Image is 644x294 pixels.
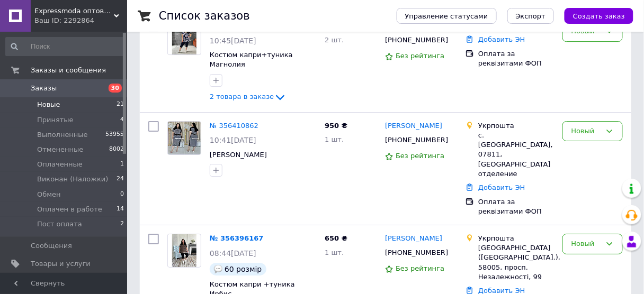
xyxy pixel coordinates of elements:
div: Оплата за реквізитами ФОП [478,197,553,216]
span: 30 [109,84,122,93]
span: Без рейтинга [396,152,444,160]
button: Управление статусами [397,8,497,24]
span: 2 товара в заказе [210,93,274,101]
img: Фото товару [168,122,201,154]
span: 24 [117,174,124,184]
a: Костюм капри+туника Магнолия [210,51,293,69]
span: Обмен [37,190,61,199]
span: 650 ₴ [325,234,347,242]
span: 53955 [105,130,124,140]
span: Пост оплата [37,219,82,229]
a: [PERSON_NAME] [385,234,442,244]
span: 4 [120,115,124,125]
span: 2 шт. [325,36,344,44]
span: Принятые [37,115,74,125]
span: Виконан (Наложки) [37,174,108,184]
a: Добавить ЭН [478,35,525,43]
a: 2 товара в заказе [210,93,287,100]
span: Управление статусами [405,12,488,20]
span: 1 [120,160,124,169]
span: 950 ₴ [325,122,347,130]
button: Создать заказ [565,8,633,24]
span: Новые [37,100,60,109]
a: № 356396167 [210,234,264,242]
a: [PERSON_NAME] [385,121,442,131]
span: 08:44[DATE] [210,249,256,258]
span: Оплаченные [37,160,83,169]
span: Без рейтинга [396,52,444,60]
div: Ваш ID: 2292864 [34,16,127,25]
a: Фото товару [167,21,201,55]
a: Фото товару [167,234,201,268]
span: 2 [120,219,124,229]
span: Без рейтинга [396,264,444,272]
span: 8002 [109,145,124,154]
img: Фото товару [172,22,197,54]
span: [PHONE_NUMBER] [385,36,448,44]
span: 21 [117,100,124,109]
span: Заказы и сообщения [31,66,106,75]
span: 14 [117,205,124,214]
span: 10:45[DATE] [210,36,256,45]
span: Expressmoda оптово-розничный магазин одежды [34,6,114,16]
span: 10:41[DATE] [210,136,256,144]
input: Поиск [5,37,125,56]
div: Новый [571,238,601,250]
button: Экспорт [507,8,554,24]
div: [GEOGRAPHIC_DATA] ([GEOGRAPHIC_DATA].), 58005, просп. Незалежності, 99 [478,243,553,282]
div: Оплата за реквізитами ФОП [478,49,553,68]
span: Создать заказ [573,12,625,20]
span: 60 розмір [225,265,262,273]
span: [PHONE_NUMBER] [385,249,448,256]
a: № 356410862 [210,122,258,130]
span: Отмененные [37,145,83,154]
span: Оплачен в работе [37,205,102,214]
span: [PHONE_NUMBER] [385,136,448,144]
a: Фото товару [167,121,201,155]
h1: Список заказов [159,10,250,22]
a: [PERSON_NAME] [210,151,267,159]
a: Создать заказ [554,12,633,20]
span: Сообщения [31,241,72,251]
span: Товары и услуги [31,259,91,269]
img: :speech_balloon: [214,265,222,273]
span: 0 [120,190,124,199]
div: с. [GEOGRAPHIC_DATA], 07811, [GEOGRAPHIC_DATA] отделение [478,131,553,179]
img: Фото товару [172,234,197,267]
span: 1 шт. [325,249,344,256]
span: Заказы [31,84,57,93]
div: Укрпошта [478,234,553,243]
div: Укрпошта [478,121,553,131]
span: Выполненные [37,130,88,140]
span: 1 шт. [325,135,344,143]
span: Экспорт [516,12,545,20]
a: Добавить ЭН [478,183,525,191]
div: Новый [571,126,601,137]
